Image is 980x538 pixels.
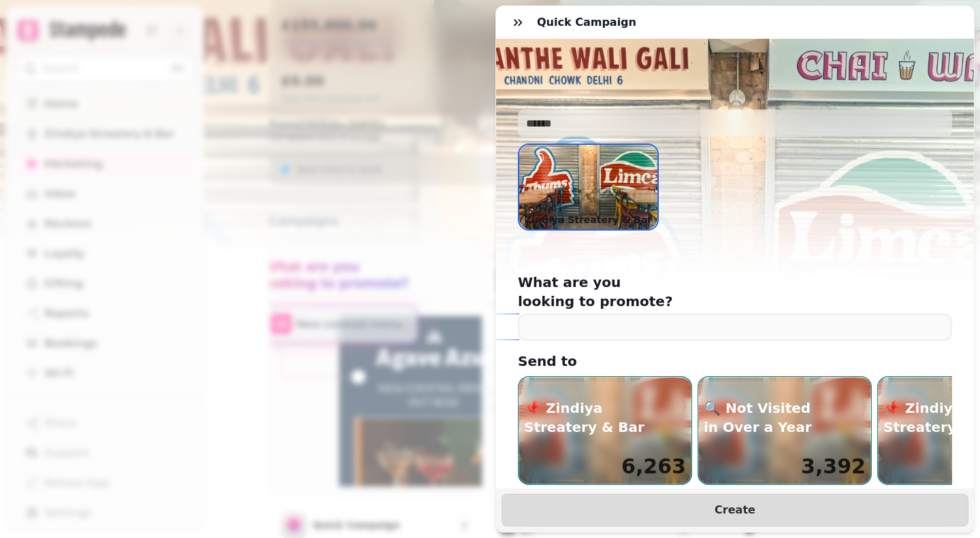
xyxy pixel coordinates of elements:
[519,145,657,229] img: aHR0cHM6Ly9maWxlcy5zdGFtcGVkZS5haS8wM2Q0ZGFhYy1lMmYzLTExZWItYWQxMy0wMjlmMWQ2ZjM0MTkvbWVkaWEvMmU5N...
[621,454,686,479] h1: 6,263
[518,376,692,485] button: 📌 Zindiya Streatery & Bar6,263
[704,399,871,437] h2: 🔍 Not Visited in Over a Year
[519,210,657,229] p: Zindiya Streatery & Bar
[698,376,872,485] button: 🔍 Not Visited in Over a Year3,392
[518,352,779,371] h2: Send to
[524,399,691,437] h2: 📌 Zindiya Streatery & Bar
[518,273,779,311] h2: What are you looking to promote?
[502,494,968,526] button: Create
[801,454,866,479] h1: 3,392
[519,505,951,516] span: Create
[537,14,642,31] h3: Quick Campaign
[518,144,659,231] div: Zindiya Streatery & Bar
